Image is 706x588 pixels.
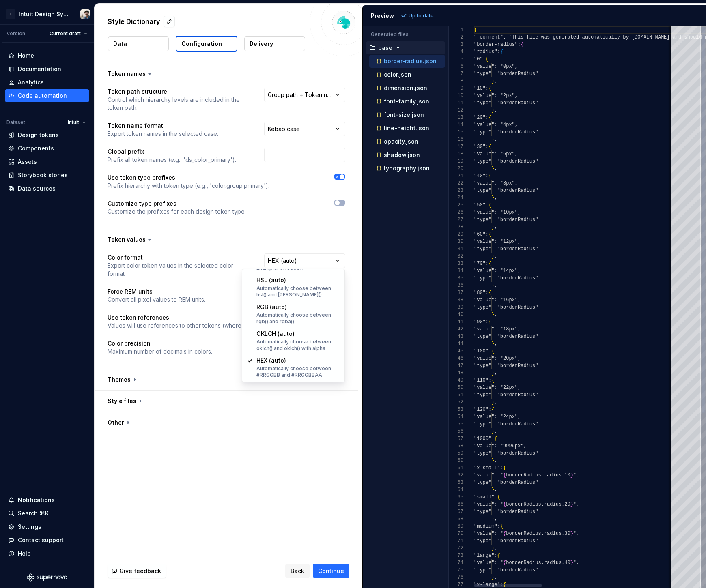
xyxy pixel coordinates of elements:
span: RGB (auto) [256,303,287,310]
div: Automatically choose between rgb() and rgba() [256,312,340,325]
span: HSL (auto) [256,277,286,283]
div: Automatically choose between hsl() and [PERSON_NAME]() [256,285,340,298]
span: OKLCH (auto) [256,330,295,337]
div: Automatically choose between oklch() and oklch() with alpha [256,339,340,352]
div: Automatically choose between #RRGGBB and #RRGGBBAA [256,365,340,378]
span: HEX (auto) [256,357,286,364]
